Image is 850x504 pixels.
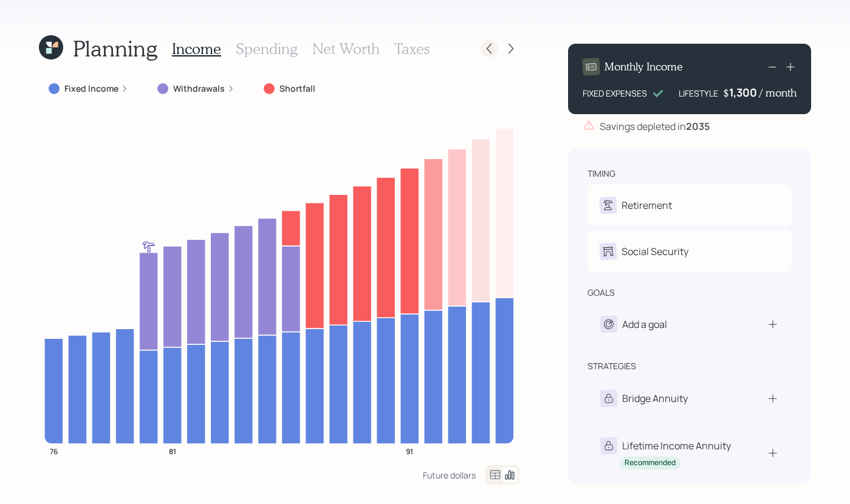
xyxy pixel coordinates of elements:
h4: / month [759,86,797,100]
div: Add a goal [622,317,667,332]
h3: Spending [236,40,298,58]
tspan: 81 [169,446,176,456]
label: Shortfall [279,83,315,95]
div: goals [588,287,615,299]
b: 2035 [686,120,710,133]
div: Future dollars [423,469,476,481]
h3: Income [172,40,221,58]
tspan: 91 [406,446,413,456]
div: FIXED EXPENSES [583,87,647,100]
div: Social Security [622,244,688,259]
div: timing [588,168,615,180]
div: Bridge Annuity [622,391,688,406]
div: Retirement [622,198,672,213]
h3: Taxes [394,40,430,58]
div: Lifetime Income Annuity [622,438,731,453]
h1: Planning [73,35,157,61]
label: Fixed Income [64,83,118,95]
tspan: 76 [50,446,58,456]
div: LIFESTYLE [679,87,718,100]
h4: $ [723,86,729,100]
h3: Net Worth [312,40,380,58]
div: 1,300 [729,85,759,100]
div: Savings depleted in [600,119,710,134]
label: Withdrawals [173,83,225,95]
div: Recommended [625,458,676,468]
div: strategies [588,360,636,372]
h4: Monthly Income [605,60,683,73]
